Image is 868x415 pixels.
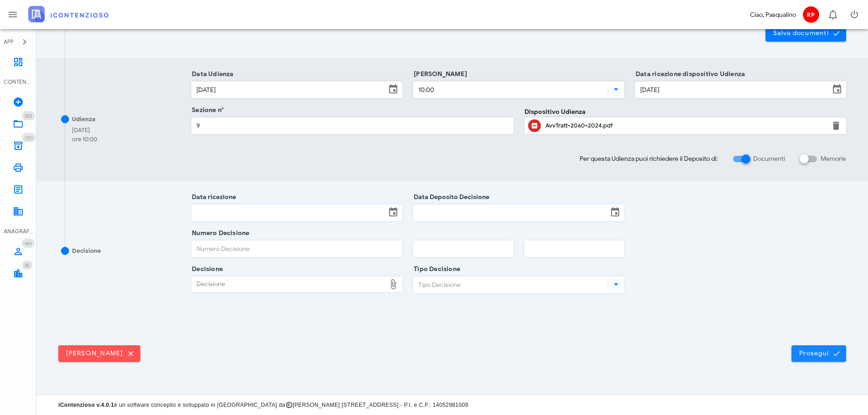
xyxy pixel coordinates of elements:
[25,262,30,268] span: 35
[72,115,95,124] div: Udienza
[831,120,842,131] button: Elimina
[25,241,32,246] span: 461
[821,154,846,164] label: Memorie
[189,229,249,238] label: Numero Decisione
[58,345,140,362] button: [PERSON_NAME]
[791,345,846,362] button: Prosegui
[192,277,386,292] div: Decisione
[411,265,460,274] label: Tipo Decisione
[72,246,101,256] div: Decisione
[773,29,839,37] span: Salva documenti
[25,113,32,119] span: 285
[192,241,402,256] input: Numero Decisione
[66,349,133,358] span: [PERSON_NAME]
[528,119,541,132] button: Clicca per aprire un'anteprima del file o scaricarlo
[580,154,718,164] span: Per questa Udienza puoi richiedere il Deposito di:
[189,106,224,115] label: Sezione n°
[524,107,586,117] label: Dispositivo Udienza
[753,154,785,164] label: Documenti
[4,78,33,86] div: CONTENZIOSO
[750,10,796,20] div: Ciao, Pasqualino
[4,227,33,236] div: ANAGRAFICA
[800,4,822,26] button: RP
[72,126,97,135] div: [DATE]
[28,6,108,22] img: logo-text-2x.png
[22,133,36,142] span: Distintivo
[192,118,513,133] input: Sezione n°
[189,70,234,79] label: Data Udienza
[803,6,819,23] span: RP
[822,4,843,26] button: Distintivo
[545,118,825,133] div: Clicca per aprire un'anteprima del file o scaricarlo
[411,70,467,79] label: [PERSON_NAME]
[22,261,32,270] span: Distintivo
[22,239,35,248] span: Distintivo
[58,402,114,408] strong: iContenzioso v.4.0.1
[25,135,33,141] span: 1221
[22,111,35,120] span: Distintivo
[189,265,223,274] label: Decisione
[545,122,825,129] div: AvvTratt-2060-2024.pdf
[414,82,606,97] input: Ora Udienza
[72,135,97,144] div: ore 10:00
[414,277,606,292] input: Tipo Decisione
[799,349,839,358] span: Prosegui
[633,70,745,79] label: Data ricezione dispositivo Udienza
[765,25,846,41] button: Salva documenti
